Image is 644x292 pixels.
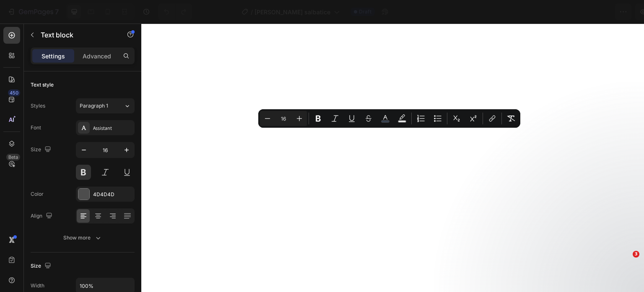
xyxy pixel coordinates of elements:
div: Text style [31,81,54,89]
div: Undo/Redo [158,3,192,20]
span: / [251,8,253,16]
div: 4D4D4D [93,191,132,198]
div: Assistant [93,124,132,132]
p: Advanced [83,52,111,61]
span: Draft [359,8,371,16]
span: 0 product assigned [479,8,535,16]
div: Align [31,210,54,222]
div: Publish [595,8,616,16]
p: Text block [41,30,112,40]
div: Color [31,190,44,198]
iframe: Design area [141,24,644,292]
span: [PERSON_NAME] salbatice [254,8,330,16]
span: 3 [633,251,639,258]
iframe: Intercom live chat [615,263,636,284]
p: Settings [42,52,65,61]
div: Styles [31,102,45,110]
button: 0 product assigned [472,3,554,20]
div: Size [31,144,53,155]
div: 450 [8,89,20,96]
span: Paragraph 1 [80,102,108,110]
div: Editor contextual toolbar [258,109,520,128]
div: Show more [63,234,102,242]
div: Width [31,282,44,289]
button: Publish [588,3,623,20]
p: 7 [55,7,59,17]
button: Save [557,3,585,20]
span: Save [564,8,578,16]
button: Show more [31,230,135,245]
div: Font [31,124,41,132]
button: 7 [3,3,62,20]
div: Beta [6,154,20,160]
button: Paragraph 1 [76,98,135,113]
div: Size [31,260,53,272]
